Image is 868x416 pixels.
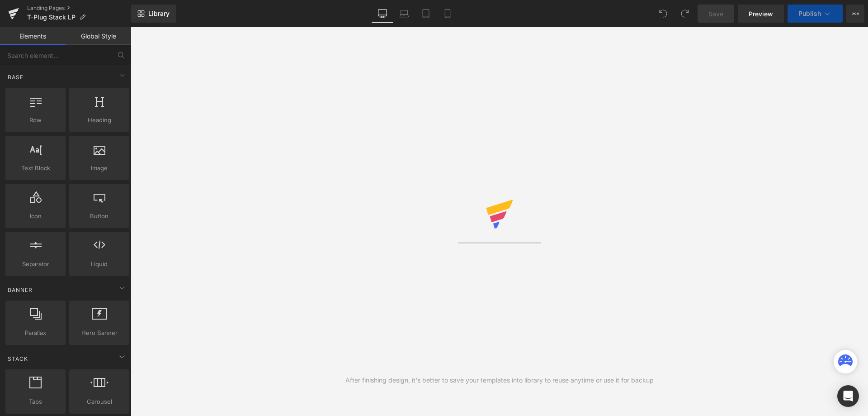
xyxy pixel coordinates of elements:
span: Parallax [8,328,63,338]
span: Publish [798,10,821,17]
span: Liquid [72,259,127,269]
span: Heading [72,115,127,125]
span: Library [148,10,170,18]
a: Global Style [66,27,131,45]
a: Preview [738,5,784,23]
span: Icon [8,211,63,221]
button: Publish [788,5,843,23]
span: Carousel [72,397,127,406]
span: Image [72,163,127,173]
a: Tablet [415,5,437,23]
span: T-Plug Stack LP [27,14,75,21]
span: Button [72,211,127,221]
span: Stack [7,354,29,363]
a: Mobile [437,5,458,23]
button: Undo [654,5,672,23]
span: Text Block [8,163,63,173]
div: After finishing design, it's better to save your templates into library to reuse anytime or use i... [345,375,654,385]
span: Preview [749,9,773,19]
span: Separator [8,259,63,269]
a: Laptop [393,5,415,23]
span: Row [8,115,63,125]
a: Desktop [372,5,393,23]
a: New Library [131,5,176,23]
span: Hero Banner [72,328,127,338]
div: Open Intercom Messenger [837,385,859,407]
span: Save [708,9,723,19]
a: Landing Pages [27,5,131,12]
span: Base [7,73,24,81]
button: More [846,5,864,23]
span: Tabs [8,397,63,406]
button: Redo [676,5,694,23]
span: Banner [7,286,33,294]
